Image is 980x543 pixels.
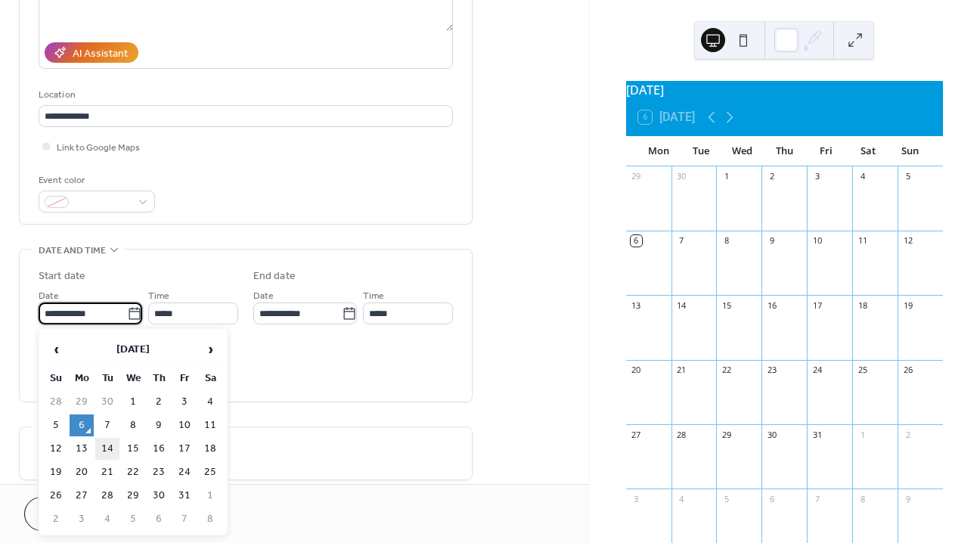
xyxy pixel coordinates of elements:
td: 12 [44,438,68,460]
div: Tue [680,136,721,166]
div: Start date [39,268,85,284]
div: 10 [811,235,823,247]
div: 18 [857,299,868,311]
td: 17 [172,438,197,460]
td: 2 [147,391,171,413]
div: 28 [676,429,687,440]
div: 22 [721,365,732,376]
div: 5 [721,493,732,504]
span: Date and time [39,243,106,259]
td: 29 [70,391,94,413]
div: 7 [811,493,823,504]
td: 8 [121,414,145,436]
span: Date [253,288,274,304]
td: 26 [44,485,68,507]
td: 2 [44,508,68,530]
div: 7 [676,235,687,247]
div: 15 [721,299,732,311]
div: Thu [764,136,805,166]
td: 10 [172,414,197,436]
div: 1 [857,429,868,440]
th: Sa [198,368,222,389]
div: 5 [902,171,913,182]
div: 21 [676,365,687,376]
div: 31 [811,429,823,440]
th: We [121,368,145,389]
th: Su [44,368,68,389]
div: Mon [638,136,680,166]
div: AI Assistant [73,46,128,62]
td: 14 [95,438,119,460]
div: 24 [811,365,823,376]
td: 19 [44,461,68,483]
button: Cancel [24,497,117,531]
div: 20 [631,365,642,376]
div: 23 [766,365,777,376]
div: 3 [811,171,823,182]
div: 29 [631,171,642,182]
div: Fri [805,136,847,166]
div: Location [39,87,450,103]
td: 23 [147,461,171,483]
td: 15 [121,438,145,460]
th: Mo [70,368,94,389]
span: Time [148,288,169,304]
td: 20 [70,461,94,483]
div: 27 [631,429,642,440]
div: Wed [721,136,763,166]
div: 9 [766,235,777,247]
td: 18 [198,438,222,460]
span: Link to Google Maps [57,140,140,156]
div: 30 [766,429,777,440]
td: 28 [95,485,119,507]
div: 6 [631,235,642,247]
td: 30 [147,485,171,507]
td: 9 [147,414,171,436]
td: 7 [95,414,119,436]
div: 8 [857,493,868,504]
div: 26 [902,365,913,376]
span: › [199,334,222,365]
div: Sat [847,136,889,166]
td: 5 [121,508,145,530]
span: Time [363,288,384,304]
div: 1 [721,171,732,182]
td: 6 [70,414,94,436]
div: Sun [889,136,931,166]
td: 5 [44,414,68,436]
th: Tu [95,368,119,389]
div: 4 [857,171,868,182]
div: 4 [676,493,687,504]
div: Event color [39,172,152,188]
td: 3 [70,508,94,530]
div: 8 [721,235,732,247]
td: 13 [70,438,94,460]
div: 3 [631,493,642,504]
div: 12 [902,235,913,247]
td: 21 [95,461,119,483]
div: 11 [857,235,868,247]
td: 27 [70,485,94,507]
td: 22 [121,461,145,483]
th: Th [147,368,171,389]
div: 19 [902,299,913,311]
td: 3 [172,391,197,413]
td: 1 [121,391,145,413]
td: 16 [147,438,171,460]
div: 2 [766,171,777,182]
div: 14 [676,299,687,311]
span: ‹ [45,334,67,365]
td: 31 [172,485,197,507]
th: [DATE] [70,334,197,366]
div: [DATE] [626,81,943,99]
div: 30 [676,171,687,182]
td: 29 [121,485,145,507]
td: 1 [198,485,222,507]
td: 8 [198,508,222,530]
div: 6 [766,493,777,504]
div: End date [253,268,296,284]
th: Fr [172,368,197,389]
div: 9 [902,493,913,504]
div: 25 [857,365,868,376]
